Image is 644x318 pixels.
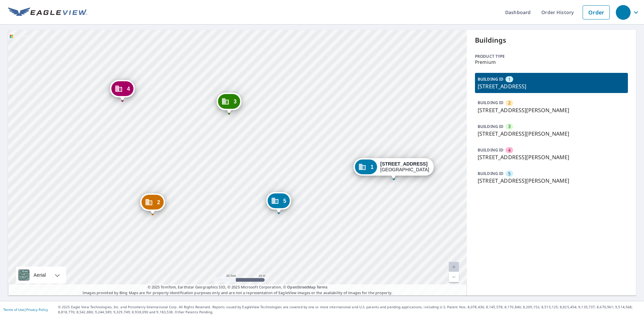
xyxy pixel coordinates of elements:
[478,124,503,129] p: BUILDING ID
[110,80,135,101] div: Dropped pin, building 4, Commercial property, 3720 Saint Martins Pl Cincinnati, OH 45211
[354,158,434,179] div: Dropped pin, building 1, Commercial property, 3633 Glenmore Ave Cincinnati, OH 45211
[26,307,48,312] a: Privacy Policy
[475,59,628,65] p: Premium
[283,198,286,203] span: 5
[380,161,429,173] div: [GEOGRAPHIC_DATA]
[8,284,467,296] p: Images provided by Bing Maps are for property identification purposes only and are not a represen...
[478,171,503,176] p: BUILDING ID
[317,284,328,289] a: Terms
[478,153,625,161] p: [STREET_ADDRESS][PERSON_NAME]
[16,267,66,283] div: Aerial
[380,161,428,167] strong: [STREET_ADDRESS]
[371,165,374,170] span: 1
[449,272,459,282] a: Current Level 20, Zoom Out
[583,5,610,19] a: Order
[478,100,503,105] p: BUILDING ID
[508,171,511,177] span: 5
[3,308,48,312] p: |
[148,284,328,290] span: © 2025 TomTom, Earthstar Geographics SIO, © 2025 Microsoft Corporation, ©
[287,284,315,289] a: OpenStreetMap
[266,192,291,213] div: Dropped pin, building 5, Commercial property, 3727 Harding Ave Cincinnati, OH 45211
[475,35,628,45] p: Buildings
[508,123,511,130] span: 3
[478,76,503,82] p: BUILDING ID
[8,7,87,17] img: EV Logo
[3,307,24,312] a: Terms of Use
[475,53,628,59] p: Product type
[478,82,625,90] p: [STREET_ADDRESS]
[478,147,503,153] p: BUILDING ID
[449,262,459,272] a: Current Level 20, Zoom In Disabled
[478,177,625,185] p: [STREET_ADDRESS][PERSON_NAME]
[127,86,130,91] span: 4
[140,193,165,214] div: Dropped pin, building 2, Commercial property, 3728 Saint Martins Pl Cincinnati, OH 45211
[58,305,641,315] p: © 2025 Eagle View Technologies, Inc. and Pictometry International Corp. All Rights Reserved. Repo...
[32,267,48,283] div: Aerial
[157,200,160,205] span: 2
[508,76,511,83] span: 1
[478,130,625,138] p: [STREET_ADDRESS][PERSON_NAME]
[478,106,625,114] p: [STREET_ADDRESS][PERSON_NAME]
[217,93,241,113] div: Dropped pin, building 3, Commercial property, 3729 Harding Ave Cincinnati, OH 45211
[508,147,511,153] span: 4
[508,100,511,106] span: 2
[234,99,237,104] span: 3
